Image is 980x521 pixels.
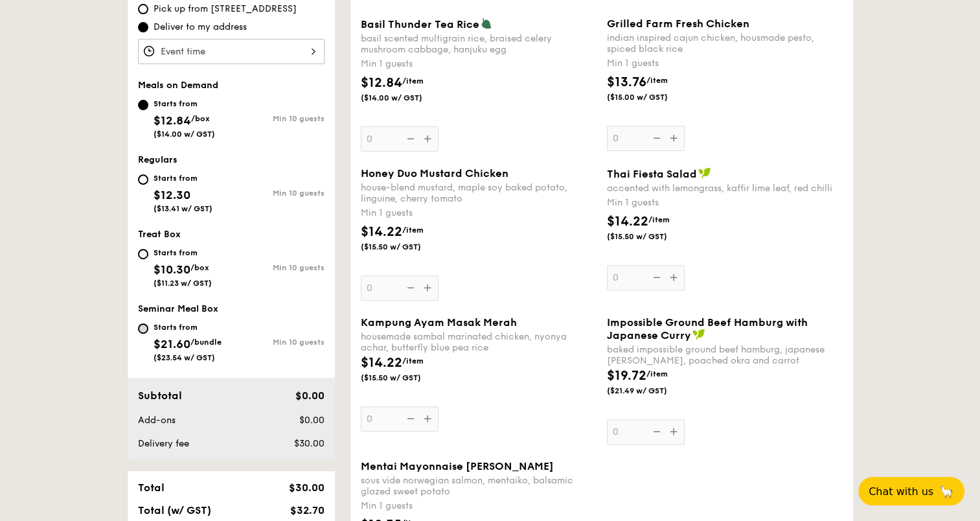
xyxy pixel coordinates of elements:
span: ($15.50 w/ GST) [361,242,449,252]
span: /item [402,226,424,235]
span: $10.30 [154,262,190,277]
span: /item [646,76,668,85]
span: ($11.23 w/ GST) [154,279,212,288]
div: Starts from [154,322,222,332]
span: Chat with us [869,485,933,498]
input: Deliver to my address [138,22,148,32]
span: Treat Box [138,229,181,240]
div: Starts from [154,248,212,258]
span: /item [648,215,670,224]
div: basil scented multigrain rice, braised celery mushroom cabbage, hanjuku egg [361,33,597,55]
span: ($14.00 w/ GST) [154,130,215,139]
span: $14.22 [361,355,402,371]
span: Deliver to my address [154,21,247,34]
span: $12.30 [154,188,190,202]
span: Add-ons [138,415,176,426]
span: $14.22 [607,214,648,229]
button: Chat with us🦙 [858,477,964,505]
input: Starts from$10.30/box($11.23 w/ GST)Min 10 guests [138,249,148,259]
span: $12.84 [361,75,402,91]
input: Starts from$12.84/box($14.00 w/ GST)Min 10 guests [138,100,148,110]
span: ($14.00 w/ GST) [361,93,449,103]
span: $30.00 [293,438,324,449]
div: Min 10 guests [231,189,325,198]
span: Subtotal [138,389,182,402]
span: Pick up from [STREET_ADDRESS] [154,3,297,16]
span: $0.00 [295,389,324,402]
input: Starts from$21.60/bundle($23.54 w/ GST)Min 10 guests [138,323,148,334]
span: /item [646,369,668,378]
span: Mentai Mayonnaise [PERSON_NAME] [361,460,554,472]
span: Regulars [138,154,177,165]
span: /item [402,76,424,86]
img: icon-vegan.f8ff3823.svg [692,329,705,340]
span: $30.00 [288,481,324,494]
img: icon-vegan.f8ff3823.svg [698,167,711,179]
div: Min 1 guests [361,207,597,220]
span: ($15.50 w/ GST) [361,373,449,383]
span: ($15.50 w/ GST) [607,231,695,242]
span: Basil Thunder Tea Rice [361,18,479,30]
span: ($15.00 w/ GST) [607,92,695,102]
span: ($21.49 w/ GST) [607,386,695,396]
span: Grilled Farm Fresh Chicken [607,17,749,30]
span: $32.70 [290,504,324,516]
span: $12.84 [154,113,191,128]
div: Min 10 guests [231,263,325,272]
div: Min 1 guests [361,500,597,513]
div: Min 1 guests [607,196,843,209]
div: Min 1 guests [607,57,843,70]
div: housemade sambal marinated chicken, nyonya achar, butterfly blue pea rice [361,331,597,353]
span: Honey Duo Mustard Chicken [361,167,508,179]
div: Min 10 guests [231,338,325,347]
div: accented with lemongrass, kaffir lime leaf, red chilli [607,183,843,194]
div: Min 1 guests [361,58,597,71]
span: ($13.41 w/ GST) [154,204,212,213]
div: indian inspired cajun chicken, housmade pesto, spiced black rice [607,32,843,54]
span: $14.22 [361,224,402,240]
div: Starts from [154,98,215,109]
div: Starts from [154,173,212,183]
input: Starts from$12.30($13.41 w/ GST)Min 10 guests [138,174,148,185]
span: $13.76 [607,75,646,90]
input: Event time [138,39,325,64]
div: house-blend mustard, maple soy baked potato, linguine, cherry tomato [361,182,597,204]
span: Total (w/ GST) [138,504,211,516]
span: /box [191,114,210,123]
span: Thai Fiesta Salad [607,168,697,180]
input: Pick up from [STREET_ADDRESS] [138,4,148,14]
span: $0.00 [299,415,324,426]
span: Meals on Demand [138,80,218,91]
div: Min 10 guests [231,114,325,123]
span: $19.72 [607,368,646,384]
span: Kampung Ayam Masak Merah [361,316,517,329]
span: $21.60 [154,337,190,351]
span: 🦙 [939,484,954,499]
img: icon-vegetarian.fe4039eb.svg [481,17,492,29]
div: baked impossible ground beef hamburg, japanese [PERSON_NAME], poached okra and carrot [607,344,843,366]
div: sous vide norwegian salmon, mentaiko, balsamic glazed sweet potato [361,475,597,497]
span: Delivery fee [138,438,189,449]
span: Total [138,481,165,494]
span: /bundle [190,338,222,347]
span: /box [190,263,209,272]
span: Seminar Meal Box [138,303,218,314]
span: ($23.54 w/ GST) [154,353,215,362]
span: /item [402,356,424,365]
span: Impossible Ground Beef Hamburg with Japanese Curry [607,316,808,342]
